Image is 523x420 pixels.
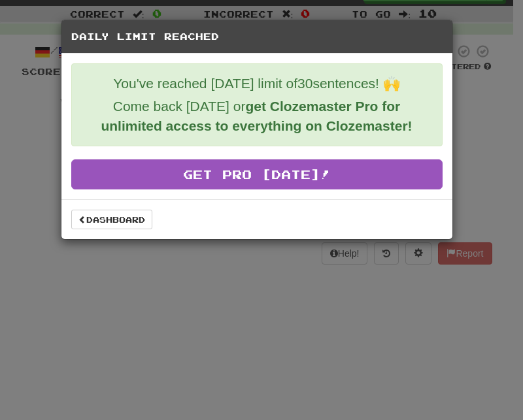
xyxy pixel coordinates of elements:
[101,99,412,133] strong: get Clozemaster Pro for unlimited access to everything on Clozemaster!
[71,210,152,229] a: Dashboard
[82,74,432,93] p: You've reached [DATE] limit of 30 sentences! 🙌
[71,30,443,43] h5: Daily Limit Reached
[71,159,443,189] a: Get Pro [DATE]!
[82,97,432,136] p: Come back [DATE] or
